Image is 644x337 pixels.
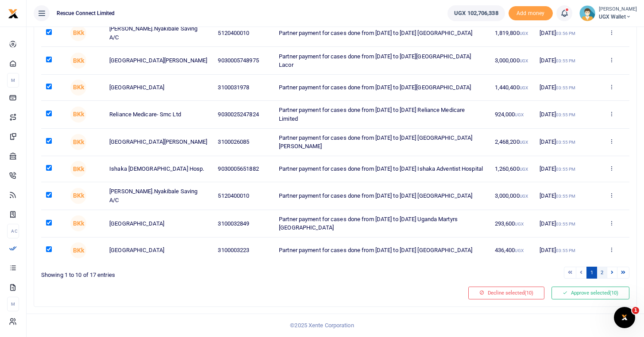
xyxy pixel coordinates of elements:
[274,182,490,210] td: Partner payment for cases done from [DATE] to [DATE] [GEOGRAPHIC_DATA]
[70,134,86,150] span: Beth Kitengele kanyoi
[213,75,274,101] td: 3100031978
[534,182,594,210] td: [DATE]
[556,31,575,36] small: 03:56 PM
[454,9,498,18] span: UGX 102,706,338
[609,290,618,296] span: (10)
[7,224,19,238] li: Ac
[520,58,528,63] small: UGX
[213,210,274,237] td: 3100032849
[104,129,213,156] td: [GEOGRAPHIC_DATA][PERSON_NAME]
[579,5,637,21] a: profile-user [PERSON_NAME] UGX Wallet
[70,242,86,258] span: Beth Kitengele kanyoi
[104,101,213,128] td: Reliance Medicare- Smc Ltd
[104,47,213,74] td: [GEOGRAPHIC_DATA][PERSON_NAME]
[274,101,490,128] td: Partner payment for cases done from [DATE] to [DATE] Reliance Medicare Limited
[213,156,274,182] td: 9030005651882
[556,85,575,90] small: 03:55 PM
[274,156,490,182] td: Partner payment for cases done from [DATE] to [DATE] Ishaka Adventist Hospital
[213,182,274,210] td: 5120400010
[509,6,553,21] span: Add money
[70,80,86,96] span: Beth Kitengele kanyoi
[490,210,535,237] td: 293,600
[556,167,575,172] small: 03:55 PM
[534,101,594,128] td: [DATE]
[534,19,594,47] td: [DATE]
[213,19,274,47] td: 5120400010
[274,210,490,237] td: Partner payment for cases done from [DATE] to [DATE] Uganda Martyrs [GEOGRAPHIC_DATA]
[632,307,639,314] span: 1
[534,237,594,263] td: [DATE]
[8,8,19,19] img: logo-small
[490,237,535,263] td: 436,400
[274,19,490,47] td: Partner payment for cases done from [DATE] to [DATE] [GEOGRAPHIC_DATA]
[614,307,635,328] iframe: Intercom live chat
[534,210,594,237] td: [DATE]
[520,85,528,90] small: UGX
[524,290,533,296] span: (10)
[556,194,575,199] small: 03:55 PM
[104,182,213,210] td: [PERSON_NAME].Nyakibale Saving A/C
[586,267,597,279] a: 1
[490,182,535,210] td: 3,000,000
[490,129,535,156] td: 2,468,200
[104,237,213,263] td: [GEOGRAPHIC_DATA]
[490,156,535,182] td: 1,260,600
[104,19,213,47] td: [PERSON_NAME].Nyakibale Saving A/C
[599,13,637,21] span: UGX Wallet
[556,248,575,253] small: 03:55 PM
[556,140,575,145] small: 03:55 PM
[556,58,575,63] small: 03:55 PM
[556,222,575,226] small: 03:55 PM
[556,112,575,117] small: 03:55 PM
[520,31,528,36] small: UGX
[444,5,509,21] li: Wallet ballance
[468,287,544,299] button: Decline selected(10)
[70,215,86,231] span: Beth Kitengele kanyoi
[490,47,535,74] td: 3,000,000
[53,9,118,17] span: Rescue Connect Limited
[213,129,274,156] td: 3100026085
[515,112,523,117] small: UGX
[509,6,553,21] li: Toup your wallet
[534,75,594,101] td: [DATE]
[70,188,86,204] span: Beth Kitengele kanyoi
[274,47,490,74] td: Partner payment for cases done from [DATE] to [DATE][GEOGRAPHIC_DATA] Lacor
[520,140,528,145] small: UGX
[579,5,595,21] img: profile-user
[274,129,490,156] td: Partner payment for cases done from [DATE] to [DATE] [GEOGRAPHIC_DATA][PERSON_NAME]
[70,107,86,123] span: Beth Kitengele kanyoi
[70,53,86,69] span: Beth Kitengele kanyoi
[8,10,19,16] a: logo-small logo-large logo-large
[597,267,607,279] a: 2
[551,287,629,299] button: Approve selected(10)
[515,248,523,253] small: UGX
[70,161,86,177] span: Beth Kitengele kanyoi
[490,101,535,128] td: 924,000
[520,194,528,199] small: UGX
[490,75,535,101] td: 1,440,400
[213,101,274,128] td: 9030025247824
[41,266,332,280] div: Showing 1 to 10 of 17 entries
[274,237,490,263] td: Partner payment for cases done from [DATE] to [DATE] [GEOGRAPHIC_DATA]
[599,6,637,13] small: [PERSON_NAME]
[515,222,523,226] small: UGX
[274,75,490,101] td: Partner payment for cases done from [DATE] to [DATE][GEOGRAPHIC_DATA]
[7,73,19,88] li: M
[104,75,213,101] td: [GEOGRAPHIC_DATA]
[70,25,86,41] span: Beth Kitengele kanyoi
[490,19,535,47] td: 1,819,800
[104,210,213,237] td: [GEOGRAPHIC_DATA]
[213,237,274,263] td: 3100003223
[7,297,19,311] li: M
[534,129,594,156] td: [DATE]
[520,167,528,172] small: UGX
[104,156,213,182] td: Ishaka [DEMOGRAPHIC_DATA] Hosp.
[213,47,274,74] td: 9030005748975
[534,47,594,74] td: [DATE]
[447,5,505,21] a: UGX 102,706,338
[509,9,553,16] a: Add money
[534,156,594,182] td: [DATE]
